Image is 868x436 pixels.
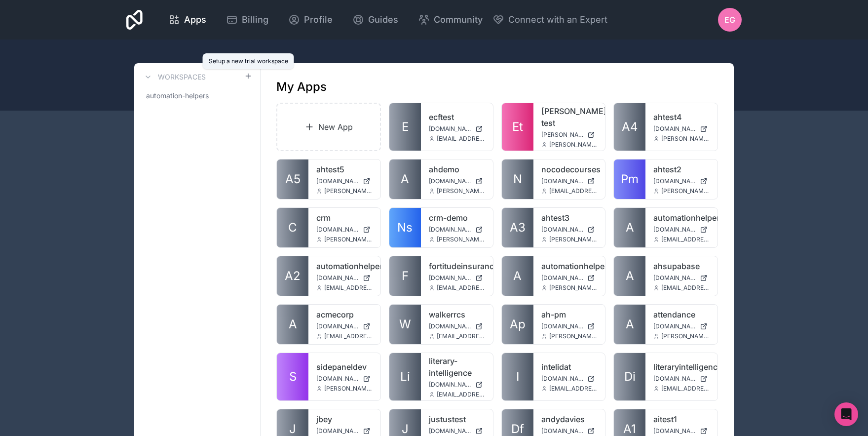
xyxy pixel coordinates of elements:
[502,103,533,151] a: Et
[653,274,710,282] a: [DOMAIN_NAME]
[661,135,710,143] span: [PERSON_NAME][EMAIL_ADDRESS][DOMAIN_NAME]
[389,353,421,400] a: Li
[434,13,483,27] span: Community
[437,187,485,195] span: [PERSON_NAME][EMAIL_ADDRESS][DOMAIN_NAME]
[541,163,598,175] a: nocodecourses
[653,375,696,383] span: [DOMAIN_NAME]
[324,385,373,393] span: [PERSON_NAME][EMAIL_ADDRESS][DOMAIN_NAME]
[653,361,710,373] a: literaryintelligence
[277,208,308,247] a: C
[316,260,373,272] a: automationhelpers2
[541,212,598,224] a: ahtest3
[242,13,268,27] span: Billing
[661,385,710,393] span: [EMAIL_ADDRESS][DOMAIN_NAME]
[429,274,471,282] span: [DOMAIN_NAME]
[614,353,645,400] a: Di
[316,177,359,185] span: [DOMAIN_NAME]
[541,322,584,330] span: [DOMAIN_NAME]
[541,309,598,320] a: ah-pm
[541,375,598,383] a: [DOMAIN_NAME]
[516,369,519,385] span: I
[429,163,485,175] a: ahdemo
[541,427,584,435] span: [DOMAIN_NAME]
[316,226,373,234] a: [DOMAIN_NAME]
[541,361,598,373] a: intelidat
[541,427,598,435] a: [DOMAIN_NAME]
[368,13,398,27] span: Guides
[614,159,645,199] a: Pm
[289,317,297,332] span: A
[541,413,598,425] a: andydavies
[280,9,340,31] a: Profile
[316,212,373,224] a: crm
[146,91,209,101] span: automation-helpers
[316,177,373,185] a: [DOMAIN_NAME]
[502,305,533,344] a: Ap
[429,413,485,425] a: justustest
[549,187,598,195] span: [EMAIL_ADDRESS][DOMAIN_NAME]
[622,119,638,135] span: A4
[410,9,491,31] a: Community
[437,332,485,340] span: [EMAIL_ADDRESS][DOMAIN_NAME]
[502,208,533,247] a: A3
[324,187,373,195] span: [PERSON_NAME][EMAIL_ADDRESS][DOMAIN_NAME]
[502,256,533,296] a: A
[389,159,421,199] a: A
[437,135,485,143] span: [EMAIL_ADDRESS][DOMAIN_NAME]
[614,208,645,247] a: A
[218,9,276,31] a: Billing
[653,125,696,133] span: [DOMAIN_NAME]
[316,309,373,320] a: acmecorp
[316,427,359,435] span: [DOMAIN_NAME]
[277,256,308,296] a: A2
[316,322,359,330] span: [DOMAIN_NAME]
[402,268,409,284] span: F
[285,268,301,284] span: A2
[304,13,333,27] span: Profile
[502,159,533,199] a: N
[541,274,598,282] a: [DOMAIN_NAME]
[653,375,710,383] a: [DOMAIN_NAME]
[429,226,485,234] a: [DOMAIN_NAME]
[158,72,206,82] h3: Workspaces
[510,220,526,236] span: A3
[429,111,485,123] a: ecftest
[653,427,696,435] span: [DOMAIN_NAME]
[429,274,485,282] a: [DOMAIN_NAME]
[429,125,471,133] span: [DOMAIN_NAME]
[277,353,308,400] a: S
[626,317,634,332] span: A
[614,305,645,344] a: A
[541,177,598,185] a: [DOMAIN_NAME]
[429,322,471,330] span: [DOMAIN_NAME]
[429,427,485,435] a: [DOMAIN_NAME]
[429,260,485,272] a: fortitudeinsurance
[324,332,373,340] span: [EMAIL_ADDRESS][DOMAIN_NAME]
[502,353,533,400] a: I
[541,177,584,185] span: [DOMAIN_NAME]
[160,9,214,31] a: Apps
[513,268,522,284] span: A
[389,256,421,296] a: F
[429,226,471,234] span: [DOMAIN_NAME]
[316,274,373,282] a: [DOMAIN_NAME]
[541,131,598,139] a: [PERSON_NAME][DOMAIN_NAME]
[397,220,413,236] span: Ns
[653,111,710,123] a: ahtest4
[661,187,710,195] span: [PERSON_NAME][EMAIL_ADDRESS][DOMAIN_NAME]
[541,274,584,282] span: [DOMAIN_NAME]
[324,236,373,243] span: [PERSON_NAME][EMAIL_ADDRESS][DOMAIN_NAME]
[399,317,411,332] span: W
[316,163,373,175] a: ahtest5
[429,212,485,224] a: crm-demo
[285,171,301,187] span: A5
[653,125,710,133] a: [DOMAIN_NAME]
[316,427,373,435] a: [DOMAIN_NAME]
[541,105,598,129] a: [PERSON_NAME]-test
[316,274,359,282] span: [DOMAIN_NAME]
[142,71,206,83] a: Workspaces
[184,13,206,27] span: Apps
[277,159,308,199] a: A5
[541,322,598,330] a: [DOMAIN_NAME]
[288,220,297,236] span: C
